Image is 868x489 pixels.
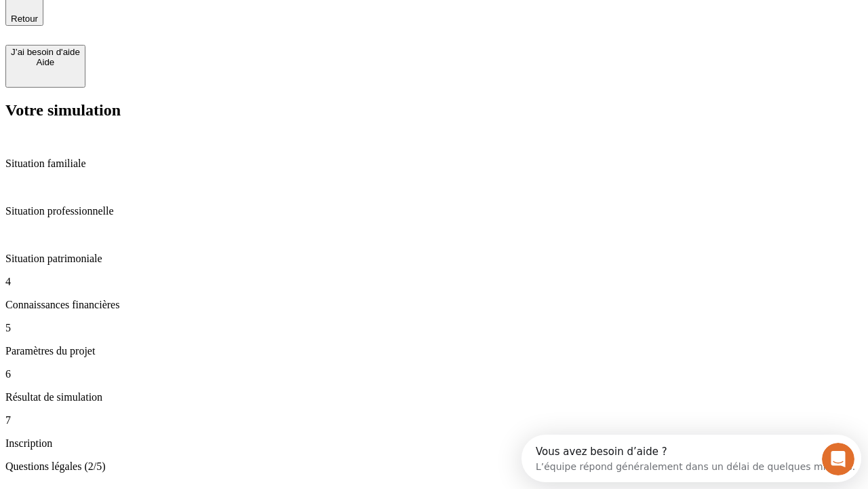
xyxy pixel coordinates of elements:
div: Aide [11,57,80,67]
p: Résultat de simulation [5,391,863,403]
p: 7 [5,414,863,427]
div: Ouvrir le Messenger Intercom [5,5,374,43]
iframe: Intercom live chat [822,443,854,475]
div: J’ai besoin d'aide [11,47,80,57]
p: Situation professionnelle [5,205,863,217]
button: J’ai besoin d'aideAide [5,45,85,88]
p: Paramètres du projet [5,345,863,357]
h2: Votre simulation [5,101,863,120]
p: 4 [5,276,863,288]
p: 5 [5,322,863,334]
p: 6 [5,368,863,380]
span: Retour [11,14,38,24]
p: Connaissances financières [5,299,863,311]
p: Inscription [5,437,863,450]
iframe: Intercom live chat discovery launcher [521,435,861,482]
p: Questions légales (2/5) [5,460,863,473]
div: L’équipe répond généralement dans un délai de quelques minutes. [14,22,334,37]
div: Vous avez besoin d’aide ? [14,12,334,22]
p: Situation familiale [5,158,863,170]
p: Situation patrimoniale [5,253,863,265]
